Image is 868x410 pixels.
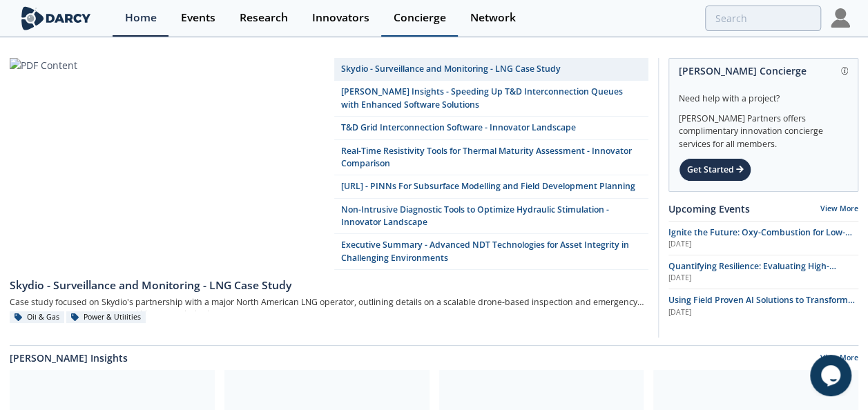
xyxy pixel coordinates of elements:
[668,307,858,318] div: [DATE]
[334,58,649,81] a: Skydio - Surveillance and Monitoring - LNG Case Study
[10,351,128,365] a: [PERSON_NAME] Insights
[705,6,821,31] input: Advanced Search
[668,202,750,216] a: Upcoming Events
[679,105,848,150] div: [PERSON_NAME] Partners offers complimentary innovation concierge services for all members.
[334,234,649,270] a: Executive Summary - Advanced NDT Technologies for Asset Integrity in Challenging Environments
[810,355,854,396] iframe: chat widget
[312,12,369,23] div: Innovators
[679,83,848,105] div: Need help with a project?
[334,81,649,117] a: [PERSON_NAME] Insights - Speeding Up T&D Interconnection Queues with Enhanced Software Solutions
[668,226,858,250] a: Ignite the Future: Oxy-Combustion for Low-Carbon Power [DATE]
[831,8,850,28] img: Profile
[334,140,649,176] a: Real-Time Resistivity Tools for Thermal Maturity Assessment - Innovator Comparison
[10,311,64,324] div: Oil & Gas
[668,260,858,284] a: Quantifying Resilience: Evaluating High-Impact, Low-Frequency (HILF) Events [DATE]
[240,12,288,23] div: Research
[679,59,848,83] div: [PERSON_NAME] Concierge
[668,273,858,284] div: [DATE]
[10,277,648,294] div: Skydio - Surveillance and Monitoring - LNG Case Study
[334,175,649,198] a: [URL] - PINNs For Subsurface Modelling and Field Development Planning
[668,294,858,318] a: Using Field Proven AI Solutions to Transform Safety Programs [DATE]
[820,353,858,365] a: View More
[10,270,648,293] a: Skydio - Surveillance and Monitoring - LNG Case Study
[470,12,516,23] div: Network
[668,226,852,251] span: Ignite the Future: Oxy-Combustion for Low-Carbon Power
[19,6,94,30] img: logo-wide.svg
[334,199,649,235] a: Non-Intrusive Diagnostic Tools to Optimize Hydraulic Stimulation - Innovator Landscape
[668,239,858,250] div: [DATE]
[394,12,446,23] div: Concierge
[10,293,648,311] div: Case study focused on Skydio's partnership with a major North American LNG operator, outlining de...
[820,204,858,213] a: View More
[668,260,836,284] span: Quantifying Resilience: Evaluating High-Impact, Low-Frequency (HILF) Events
[841,67,849,75] img: information.svg
[679,158,751,182] div: Get Started
[66,311,146,324] div: Power & Utilities
[181,12,215,23] div: Events
[334,117,649,139] a: T&D Grid Interconnection Software - Innovator Landscape
[125,12,157,23] div: Home
[668,294,855,318] span: Using Field Proven AI Solutions to Transform Safety Programs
